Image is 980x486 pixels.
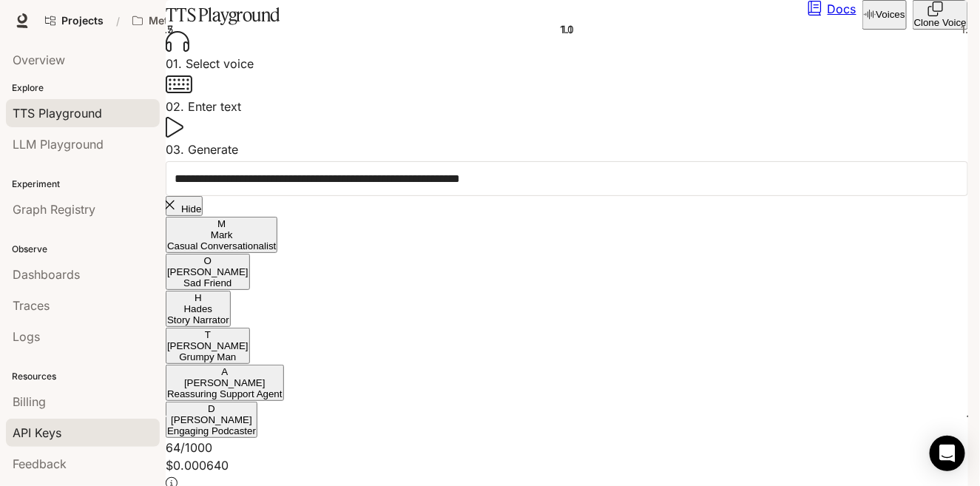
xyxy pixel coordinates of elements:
p: Select voice [182,55,254,72]
button: MMarkCasual Conversationalist [166,217,277,253]
p: Enter text [184,98,241,115]
div: H [167,292,229,303]
button: D[PERSON_NAME]Engaging Podcaster [166,402,257,438]
p: Metropius [149,15,201,27]
p: Hades [167,303,229,314]
div: M [167,218,276,229]
p: Generate [184,141,238,158]
p: [PERSON_NAME] [167,377,283,388]
p: 0 3 . [166,141,184,158]
p: [PERSON_NAME] [167,266,249,277]
span: 1.0 [560,22,574,37]
p: $ 0.000640 [166,456,968,474]
div: T [167,329,249,340]
p: Sad Friend [167,277,249,288]
div: A [167,366,283,377]
p: Engaging Podcaster [167,425,256,436]
div: Open Intercom Messenger [930,436,965,471]
p: 0 1 . [166,55,182,72]
div: D [167,403,256,414]
div: O [167,255,249,266]
p: Casual Conversationalist [167,240,276,252]
p: 0 2 . [166,98,184,115]
span: 1.5 [962,22,975,37]
span: 0.5 [158,22,174,37]
button: Hide [166,196,203,216]
a: Go to projects [38,6,110,36]
p: [PERSON_NAME] [167,414,256,425]
button: T[PERSON_NAME]Grumpy Man [166,328,250,364]
p: Reassuring Support Agent [167,388,283,399]
span: Projects [61,15,104,27]
p: Mark [167,229,276,240]
p: Story Narrator [167,314,229,325]
a: Docs [811,1,856,16]
button: O[PERSON_NAME]Sad Friend [166,254,250,290]
button: Open workspace menu [126,6,224,36]
p: Grumpy Man [167,351,249,362]
button: HHadesStory Narrator [166,291,231,327]
p: [PERSON_NAME] [167,340,249,351]
div: / [110,13,126,29]
p: 64 / 1000 [166,439,968,456]
button: A[PERSON_NAME]Reassuring Support Agent [166,365,284,401]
